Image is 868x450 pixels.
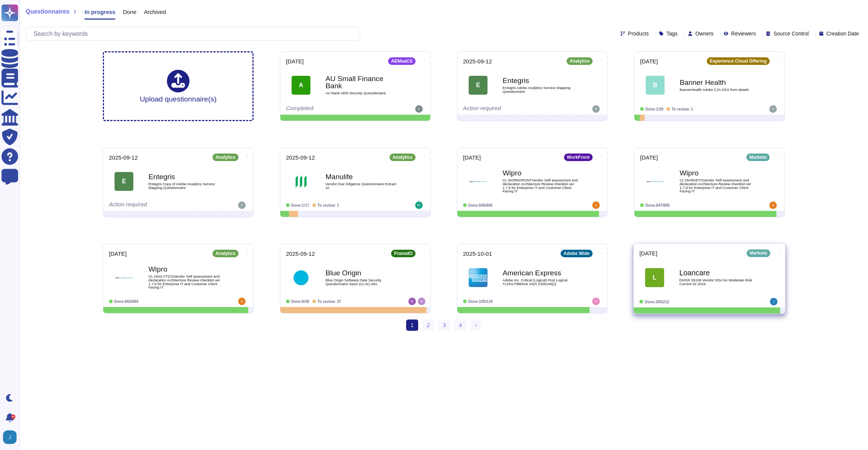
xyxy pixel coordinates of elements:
[646,172,665,191] img: Logo
[114,299,139,304] span: Done: 865/895
[418,298,425,305] img: user
[463,105,555,113] div: Action required
[325,269,401,276] b: Blue Origin
[325,75,401,89] b: AU Small Finance Bank
[468,203,493,207] span: Done: 845/895
[318,203,339,207] span: To review: 1
[325,278,401,286] span: Blue Origin Software Data Security Questionnaire SaaS (v1.3c).xlsx
[140,70,217,103] div: Upload questionnaire(s)
[388,57,416,65] div: AEMaaCS
[666,31,678,36] span: Tags
[503,86,578,93] span: Entegris Adobe Analytics Service Mapping Questionnaire
[422,319,434,331] a: 2
[695,31,714,36] span: Owners
[731,31,756,36] span: Reviewers
[592,105,600,113] img: user
[148,182,224,189] span: Entegris Copy of Adobe Analytics Service Mapping Questionnaire
[144,9,166,15] span: Archived
[645,203,670,207] span: Done: 847/895
[468,299,493,304] span: Done: 105/119
[391,250,416,257] div: FrameIO
[645,268,664,287] div: L
[148,173,224,180] b: Entegris
[291,203,309,207] span: Done: 1/17
[3,430,17,444] img: user
[325,182,401,189] span: Vendor Due Diligence Questionnaire Extract v2
[439,319,451,331] a: 3
[238,201,246,209] img: user
[292,268,310,287] img: Logo
[640,58,658,64] span: [DATE]
[109,201,201,209] div: Action required
[109,251,127,256] span: [DATE]
[680,178,755,193] span: CL MARKETOVendor Self assessment and declaration Architecture Review checklist ver 1.7.9 for Ente...
[592,298,600,305] img: user
[238,298,246,305] img: user
[746,154,770,161] div: Marketo
[30,27,360,40] input: Search by keywords
[2,429,22,445] button: user
[463,58,492,64] span: 2025-09-12
[747,249,770,257] div: Marketo
[769,105,777,113] img: user
[463,155,481,160] span: [DATE]
[325,173,401,180] b: Manulife
[680,88,755,92] span: BannerHealth Adobe CJA SSO form details
[390,154,416,161] div: Analytics
[645,299,669,304] span: Done: 205/212
[639,250,657,256] span: [DATE]
[469,172,487,191] img: Logo
[640,155,658,160] span: [DATE]
[26,9,69,15] span: Questionnaires
[84,9,115,15] span: In progress
[680,79,755,86] b: Banner Health
[770,298,778,306] img: user
[561,250,593,257] div: Adobe Wide
[503,169,578,177] b: Wipro
[286,58,304,64] span: [DATE]
[318,299,341,304] span: To review: 37
[325,91,401,95] span: AU Bank AEM Security Quesstionaire
[463,251,492,256] span: 2025-10-01
[292,76,310,95] div: A
[503,278,578,286] span: Adobe Inc. Critical (Logical) Post Logical TLM317888918 2025 2338106[1]
[469,76,487,95] div: E
[672,107,693,111] span: To review: 1
[503,178,578,193] span: CL WORKFRONTVendor Self assessment and declaration Architecture Review checklist ver 1.7.9 for En...
[680,169,755,177] b: Wipro
[769,201,777,209] img: user
[564,154,593,161] div: WorkFront
[406,319,418,331] span: 1
[679,278,755,286] span: DMSR 29108 Vendor DDA for Moderate Risk Current 02.2024
[475,322,477,328] span: ›
[115,268,133,287] img: Logo
[628,31,649,36] span: Products
[212,250,238,257] div: Analytics
[11,415,15,419] div: 9+
[827,31,859,36] span: Creation Date
[148,275,224,289] span: CL ANALYTICSVendor Self assessment and declaration Architecture Review checklist ver 1.7.9 for En...
[646,76,665,95] div: B
[291,299,309,304] span: Done: 0/38
[115,172,133,191] div: E
[286,155,315,160] span: 2025-09-12
[148,266,224,273] b: Wipro
[415,201,423,209] img: user
[469,268,487,287] img: Logo
[567,57,593,65] div: Analytics
[123,9,136,15] span: Done
[415,105,423,113] img: user
[645,107,663,111] span: Done: 1/29
[707,57,770,65] div: Experience Cloud Offering
[773,31,808,36] span: Source Control
[503,77,578,84] b: Entegris
[679,269,755,276] b: Loancare
[286,105,378,113] div: Completed
[454,319,466,331] a: 4
[503,269,578,276] b: American Express
[408,298,416,305] img: user
[292,172,310,191] img: Logo
[592,201,600,209] img: user
[286,251,315,256] span: 2025-09-12
[109,155,138,160] span: 2025-09-12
